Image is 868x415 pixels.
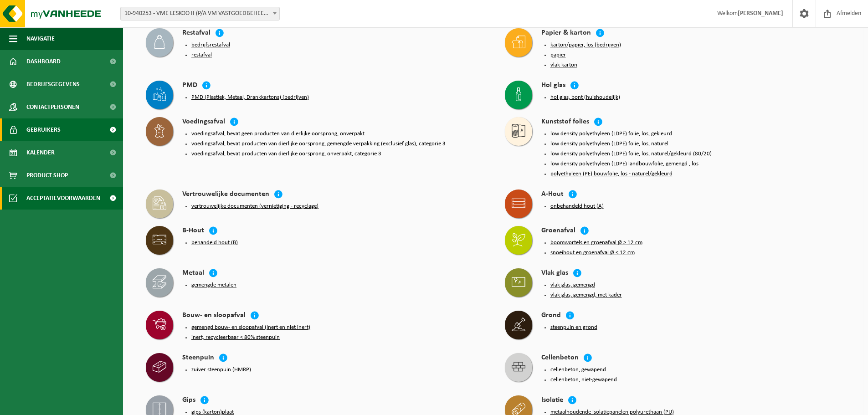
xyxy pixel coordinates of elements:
[191,94,309,101] button: PMD (Plastiek, Metaal, Drankkartons) (bedrijven)
[191,334,280,341] button: inert, recycleerbaar < 80% steenpuin
[182,226,204,236] h4: B-Hout
[182,395,195,406] h4: Gips
[541,226,575,236] h4: Groenafval
[550,203,604,210] button: onbehandeld hout (A)
[182,81,197,91] h4: PMD
[191,51,212,59] button: restafval
[26,50,61,73] span: Dashboard
[550,140,668,148] button: low density polyethyleen (LDPE) folie, los, naturel
[550,282,595,289] button: vlak glas, gemengd
[182,117,225,128] h4: Voedingsafval
[182,28,211,39] h4: Restafval
[550,366,606,374] button: cellenbeton, gewapend
[191,282,236,289] button: gemengde metalen
[550,61,577,69] button: vlak karton
[191,150,381,158] button: voedingsafval, bevat producten van dierlijke oorsprong, onverpakt, categorie 3
[26,164,68,187] span: Product Shop
[550,239,642,246] button: boomwortels en groenafval Ø > 12 cm
[541,81,565,91] h4: Hol glas
[550,130,672,138] button: low density polyethyleen (LDPE) folie, los, gekleurd
[550,170,673,178] button: polyethyleen (PE) bouwfolie, los - naturel/gekleurd
[191,324,310,331] button: gemengd bouw- en sloopafval (inert en niet inert)
[550,94,620,101] button: hol glas, bont (huishoudelijk)
[191,41,230,49] button: bedrijfsrestafval
[191,203,318,210] button: vertrouwelijke documenten (vernietiging - recyclage)
[26,187,100,210] span: Acceptatievoorwaarden
[550,41,621,49] button: karton/papier, los (bedrijven)
[182,353,214,364] h4: Steenpuin
[541,28,591,39] h4: Papier & karton
[26,96,79,118] span: Contactpersonen
[550,160,699,168] button: low density polyethyleen (LDPE) landbouwfolie, gemengd , los
[191,239,238,246] button: behandeld hout (B)
[182,190,269,200] h4: Vertrouwelijke documenten
[541,190,564,200] h4: A-Hout
[541,268,568,279] h4: Vlak glas
[550,292,622,299] button: vlak glas, gemengd, met kader
[120,7,280,20] span: 10-940253 - VME LESKOO II (P/A VM VASTGOEDBEHEER BV) - OUDENAARDE
[738,10,783,17] strong: [PERSON_NAME]
[541,395,563,406] h4: Isolatie
[182,311,246,321] h4: Bouw- en sloopafval
[550,324,597,331] button: steenpuin en grond
[191,140,446,148] button: voedingsafval, bevat producten van dierlijke oorsprong, gemengde verpakking (exclusief glas), cat...
[550,376,617,384] button: cellenbeton, niet-gewapend
[550,150,712,158] button: low density polyethyleen (LDPE) folie, los, naturel/gekleurd (80/20)
[26,118,61,141] span: Gebruikers
[541,117,589,128] h4: Kunststof folies
[191,130,365,138] button: voedingsafval, bevat geen producten van dierlijke oorsprong, onverpakt
[191,366,251,374] button: zuiver steenpuin (HMRP)
[541,311,561,321] h4: Grond
[550,51,566,59] button: papier
[26,27,55,50] span: Navigatie
[26,73,80,96] span: Bedrijfsgegevens
[541,353,579,364] h4: Cellenbeton
[550,249,635,256] button: snoeihout en groenafval Ø < 12 cm
[182,268,204,279] h4: Metaal
[26,141,55,164] span: Kalender
[121,7,279,20] span: 10-940253 - VME LESKOO II (P/A VM VASTGOEDBEHEER BV) - OUDENAARDE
